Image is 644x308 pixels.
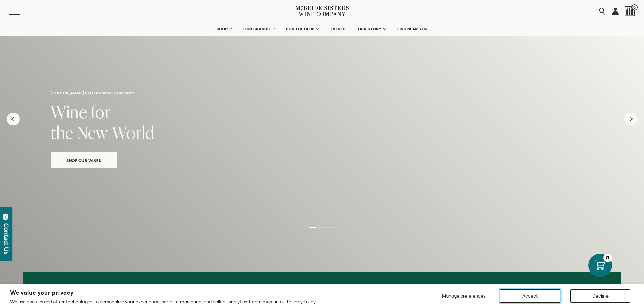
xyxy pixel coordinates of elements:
[51,91,593,95] h6: [PERSON_NAME] sisters wine company
[624,113,637,125] button: Next
[3,223,10,254] div: Contact Us
[91,100,111,123] span: for
[9,8,33,15] button: Mobile Menu Trigger
[10,290,316,296] h2: We value your privacy
[358,27,382,31] span: OUR STORY
[287,299,316,304] a: Privacy Policy.
[51,152,117,168] a: Shop Our Wines
[243,27,270,31] span: OUR BRANDS
[10,299,316,305] p: We use cookies and other technologies to personalize your experience, perform marketing, and coll...
[328,227,335,228] li: Page dot 3
[212,22,236,36] a: SHOP
[603,254,612,262] div: 0
[309,227,316,228] li: Page dot 1
[438,289,490,303] button: Manage preferences
[442,293,485,299] span: Manage preferences
[500,289,560,303] button: Accept
[570,289,630,303] button: Decline
[631,4,638,10] span: 0
[331,27,346,31] span: EVENTS
[354,22,390,36] a: OUR STORY
[112,121,154,144] span: World
[54,157,113,164] span: Shop Our Wines
[51,100,87,123] span: Wine
[216,27,228,31] span: SHOP
[281,22,323,36] a: JOIN THE CLUB
[51,121,73,144] span: the
[318,227,326,228] li: Page dot 2
[239,22,278,36] a: OUR BRANDS
[326,22,350,36] a: EVENTS
[393,22,432,36] a: FIND NEAR YOU
[397,27,428,31] span: FIND NEAR YOU
[77,121,108,144] span: New
[286,27,315,31] span: JOIN THE CLUB
[7,113,20,125] button: Previous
